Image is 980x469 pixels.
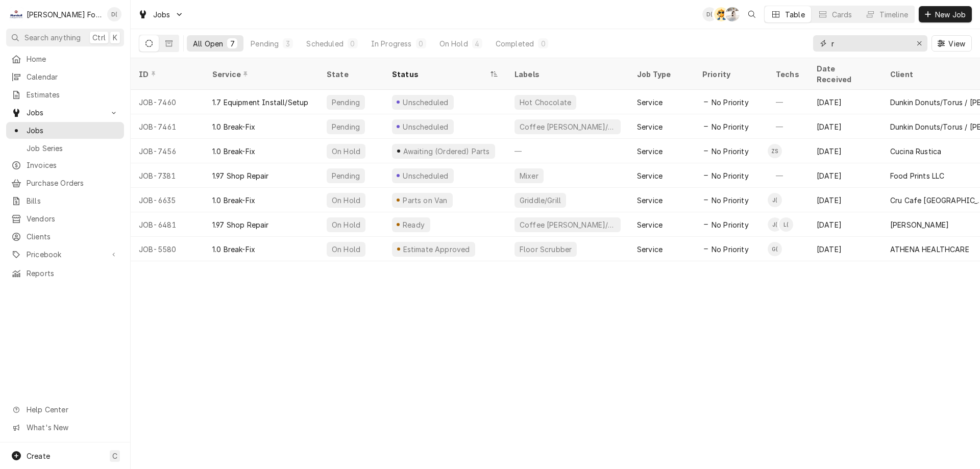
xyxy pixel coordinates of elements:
div: Table [785,9,805,20]
button: Search anythingCtrlK [6,29,124,46]
div: James Lunney (128)'s Avatar [768,193,782,207]
div: Estimate Approved [402,244,471,255]
div: ATHENA HEALTHCARE [890,244,969,255]
a: Home [6,51,124,67]
div: [DATE] [808,139,882,163]
div: JOB-5580 [131,237,204,261]
a: Go to Pricebook [6,246,124,263]
div: Zz Pending No Schedule's Avatar [768,144,782,158]
a: Clients [6,228,124,245]
div: Scheduled [306,38,343,49]
div: Luis (54)'s Avatar [779,217,793,232]
div: J( [768,217,782,232]
div: On Hold [439,38,468,49]
div: J( [768,193,782,207]
div: [DATE] [808,237,882,261]
div: 1.97 Shop Repair [212,219,269,230]
div: JOB-7381 [131,163,204,188]
div: — [768,114,808,139]
div: M [9,7,23,21]
div: 0 [540,38,546,49]
span: No Priority [712,195,749,206]
span: No Priority [712,170,749,181]
a: Reports [6,265,124,282]
a: Invoices [6,157,124,174]
div: [DATE] [808,163,882,188]
div: [DATE] [808,90,882,114]
span: Help Center [27,404,118,415]
div: L( [779,217,793,232]
span: Jobs [27,125,119,136]
div: Griddle/Grill [519,195,562,206]
span: Clients [27,231,119,242]
span: View [946,38,967,49]
div: [PERSON_NAME] Food Equipment Service [27,9,102,20]
div: D( [702,7,717,21]
div: [PERSON_NAME] [890,219,949,230]
button: Open search [744,6,760,22]
a: Vendors [6,210,124,227]
a: Go to Help Center [6,401,124,418]
div: JOB-7461 [131,114,204,139]
div: Pending [251,38,279,49]
a: Calendar [6,68,124,85]
span: Create [27,452,50,460]
span: New Job [933,9,968,20]
div: 0 [418,38,424,49]
a: Purchase Orders [6,175,124,191]
div: In Progress [371,38,412,49]
span: Reports [27,268,119,279]
div: Hot Chocolate [519,97,572,108]
div: — [768,90,808,114]
div: Unscheduled [402,170,450,181]
div: 7 [229,38,235,49]
a: Job Series [6,140,124,157]
div: Adam Testa's Avatar [714,7,728,21]
div: K( [725,7,740,21]
div: On Hold [331,195,361,206]
span: Jobs [153,9,170,20]
div: Pending [331,170,361,181]
div: Unscheduled [402,97,450,108]
div: All Open [193,38,223,49]
span: What's New [27,422,118,433]
div: Food Prints LLC [890,170,944,181]
div: State [327,69,376,80]
span: Ctrl [92,32,106,43]
div: Pending [331,121,361,132]
a: Go to Jobs [6,104,124,121]
span: Estimates [27,89,119,100]
div: Gabe Collazo (127)'s Avatar [768,242,782,256]
span: K [113,32,117,43]
div: Derek Testa (81)'s Avatar [702,7,717,21]
div: D( [107,7,121,21]
div: JOB-6481 [131,212,204,237]
button: Erase input [911,35,927,52]
div: Unscheduled [402,121,450,132]
a: Bills [6,192,124,209]
div: Marshall Food Equipment Service's Avatar [9,7,23,21]
div: G( [768,242,782,256]
div: 1.0 Break-Fix [212,244,255,255]
span: Bills [27,195,119,206]
div: JOB-7456 [131,139,204,163]
span: Vendors [27,213,119,224]
div: ID [139,69,194,80]
span: Invoices [27,160,119,170]
div: Completed [496,38,534,49]
a: Go to What's New [6,419,124,436]
a: Jobs [6,122,124,139]
div: 1.97 Shop Repair [212,170,269,181]
span: Job Series [27,143,119,154]
div: Priority [702,69,757,80]
span: No Priority [712,146,749,157]
div: [DATE] [808,212,882,237]
div: 4 [474,38,480,49]
span: C [112,451,117,461]
div: — [768,163,808,188]
div: Cards [832,9,852,20]
div: Kim Medeiros (108)'s Avatar [725,7,740,21]
div: Service [637,146,663,157]
div: Labels [514,69,621,80]
div: Service [637,219,663,230]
